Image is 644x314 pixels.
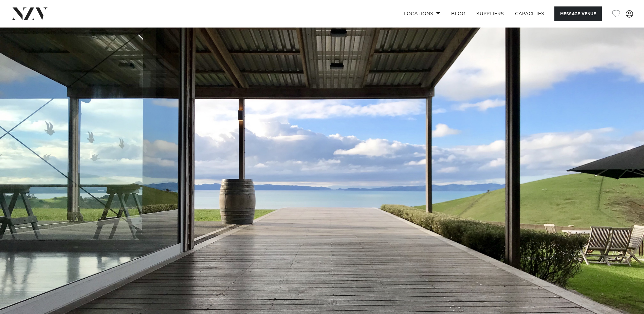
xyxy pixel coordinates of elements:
[554,6,602,21] button: Message Venue
[446,6,471,21] a: BLOG
[471,6,509,21] a: SUPPLIERS
[398,6,446,21] a: Locations
[510,6,550,21] a: Capacities
[11,7,48,20] img: nzv-logo.png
